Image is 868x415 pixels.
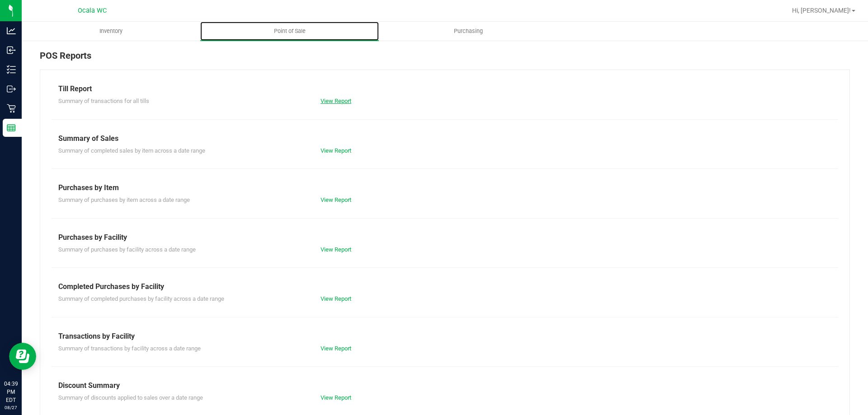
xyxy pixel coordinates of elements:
[4,404,18,411] p: 08/27
[7,65,16,74] inline-svg: Inventory
[379,22,557,41] a: Purchasing
[321,196,351,203] a: View Report
[321,295,351,302] a: View Report
[792,7,851,14] span: Hi, [PERSON_NAME]!
[321,246,351,253] a: View Report
[321,345,351,352] a: View Report
[58,380,831,391] div: Discount Summary
[87,27,135,35] span: Inventory
[200,22,379,41] a: Point of Sale
[321,394,351,401] a: View Report
[58,84,831,94] div: Till Report
[7,123,16,132] inline-svg: Reports
[58,246,196,253] span: Summary of purchases by facility across a date range
[321,98,351,104] a: View Report
[4,380,18,404] p: 04:39 PM EDT
[7,84,16,93] inline-svg: Outbound
[7,104,16,113] inline-svg: Retail
[58,98,149,104] span: Summary of transactions for all tills
[58,281,831,292] div: Completed Purchases by Facility
[78,7,107,14] span: Ocala WC
[7,46,16,55] inline-svg: Inbound
[58,295,224,302] span: Summary of completed purchases by facility across a date range
[58,133,831,144] div: Summary of Sales
[262,27,318,35] span: Point of Sale
[58,345,201,352] span: Summary of transactions by facility across a date range
[9,343,36,370] iframe: Resource center
[58,232,831,243] div: Purchases by Facility
[58,147,205,154] span: Summary of completed sales by item across a date range
[40,49,850,70] div: POS Reports
[58,196,190,203] span: Summary of purchases by item across a date range
[7,26,16,35] inline-svg: Analytics
[321,147,351,154] a: View Report
[58,182,831,193] div: Purchases by Item
[22,22,200,41] a: Inventory
[58,394,203,401] span: Summary of discounts applied to sales over a date range
[58,331,831,342] div: Transactions by Facility
[442,27,495,35] span: Purchasing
